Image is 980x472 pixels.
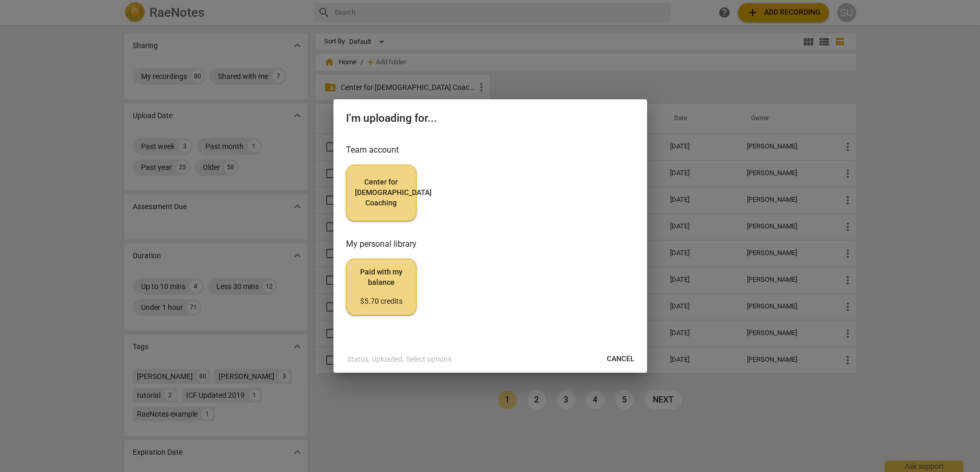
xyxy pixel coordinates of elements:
button: Center for [DEMOGRAPHIC_DATA] Coaching [346,165,417,221]
h3: My personal library [346,238,635,250]
h3: Team account [346,144,635,156]
span: Cancel [607,354,635,364]
button: Cancel [598,350,643,369]
button: Paid with my balance$5.70 credits [346,259,417,315]
div: $5.70 credits [355,296,408,307]
span: Paid with my balance [355,267,408,306]
h2: I'm uploading for... [346,112,635,125]
span: Center for [DEMOGRAPHIC_DATA] Coaching [355,177,408,208]
p: Status: Uploaded. Select options [347,354,452,365]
